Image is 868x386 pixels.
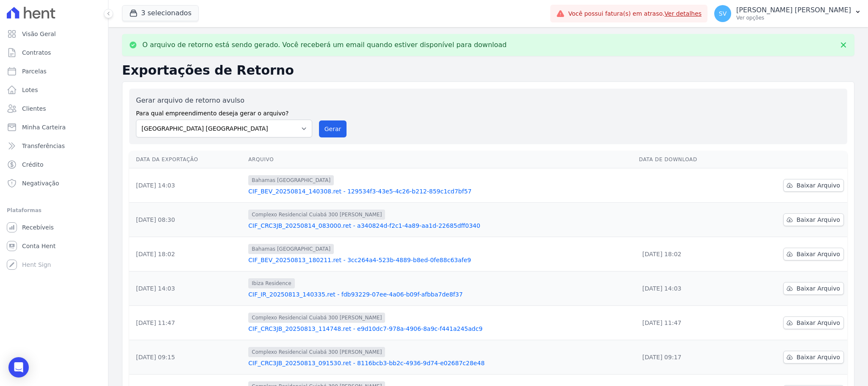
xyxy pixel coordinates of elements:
[22,242,55,250] span: Conta Hent
[796,250,840,258] span: Baixar Arquivo
[736,6,851,14] p: [PERSON_NAME] [PERSON_NAME]
[22,160,44,169] span: Crédito
[248,278,294,288] span: Ibiza Residence
[22,30,56,38] span: Visão Geral
[22,67,47,76] span: Parcelas
[8,357,29,378] div: Open Intercom Messenger
[22,223,54,232] span: Recebíveis
[136,106,312,118] label: Para qual empreendimento deseja gerar o arquivo?
[3,100,105,117] a: Clientes
[248,347,385,357] span: Complexo Residencial Cuiabá 300 [PERSON_NAME]
[3,156,105,173] a: Crédito
[3,44,105,61] a: Contratos
[3,238,105,255] a: Conta Hent
[736,14,851,21] p: Ver opções
[796,215,840,224] span: Baixar Arquivo
[22,123,66,131] span: Minha Carteira
[635,306,740,340] td: [DATE] 11:47
[635,340,740,375] td: [DATE] 09:17
[248,210,385,220] span: Complexo Residencial Cuiabá 300 [PERSON_NAME]
[245,151,635,168] th: Arquivo
[129,151,245,168] th: Data da Exportação
[319,120,347,137] button: Gerar
[783,282,844,295] a: Baixar Arquivo
[122,5,199,21] button: 3 selecionados
[3,119,105,136] a: Minha Carteira
[129,168,245,203] td: [DATE] 14:03
[22,179,59,187] span: Negativação
[635,151,740,168] th: Data de Download
[248,359,632,367] a: CIF_CRC3JB_20250813_091530.ret - 8116bcb3-bb2c-4936-9d74-e02687c28e48
[796,319,840,327] span: Baixar Arquivo
[3,175,105,192] a: Negativação
[783,248,844,260] a: Baixar Arquivo
[248,324,632,333] a: CIF_CRC3JB_20250813_114748.ret - e9d10dc7-978a-4906-8a9c-f441a245adc9
[3,63,105,80] a: Parcelas
[129,271,245,306] td: [DATE] 14:03
[122,63,854,78] h2: Exportações de Retorno
[783,179,844,192] a: Baixar Arquivo
[248,244,334,254] span: Bahamas [GEOGRAPHIC_DATA]
[136,95,312,106] label: Gerar arquivo de retorno avulso
[707,2,868,25] button: SV [PERSON_NAME] [PERSON_NAME] Ver opções
[796,353,840,361] span: Baixar Arquivo
[3,25,105,42] a: Visão Geral
[796,284,840,293] span: Baixar Arquivo
[22,142,65,150] span: Transferências
[783,316,844,329] a: Baixar Arquivo
[783,351,844,364] a: Baixar Arquivo
[22,86,38,94] span: Lotes
[796,181,840,190] span: Baixar Arquivo
[3,219,105,236] a: Recebíveis
[568,9,702,18] span: Você possui fatura(s) em atraso.
[248,221,632,230] a: CIF_CRC3JB_20250814_083000.ret - a340824d-f2c1-4a89-aa1d-22685dff0340
[248,175,334,185] span: Bahamas [GEOGRAPHIC_DATA]
[248,290,632,299] a: CIF_IR_20250813_140335.ret - fdb93229-07ee-4a06-b09f-afbba7de8f37
[129,340,245,375] td: [DATE] 09:15
[3,81,105,98] a: Lotes
[142,41,507,49] p: O arquivo de retorno está sendo gerado. Você receberá um email quando estiver disponível para dow...
[248,313,385,323] span: Complexo Residencial Cuiabá 300 [PERSON_NAME]
[665,10,702,17] a: Ver detalhes
[783,213,844,226] a: Baixar Arquivo
[248,256,632,264] a: CIF_BEV_20250813_180211.ret - 3cc264a4-523b-4889-b8ed-0fe88c63afe9
[719,11,727,17] span: SV
[3,137,105,154] a: Transferências
[22,48,51,57] span: Contratos
[129,203,245,237] td: [DATE] 08:30
[129,237,245,271] td: [DATE] 18:02
[7,205,101,215] div: Plataformas
[635,237,740,271] td: [DATE] 18:02
[635,271,740,306] td: [DATE] 14:03
[248,187,632,196] a: CIF_BEV_20250814_140308.ret - 129534f3-43e5-4c26-b212-859c1cd7bf57
[129,306,245,340] td: [DATE] 11:47
[22,104,46,113] span: Clientes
